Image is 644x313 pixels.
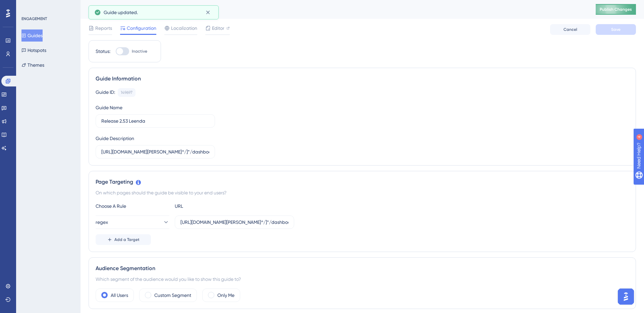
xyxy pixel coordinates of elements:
iframe: UserGuiding AI Assistant Launcher [616,287,636,307]
button: Publish Changes [596,4,636,15]
span: Reports [95,24,112,32]
label: All Users [111,291,128,299]
div: Which segment of the audience would you like to show this guide to? [96,275,629,283]
span: Save [611,27,621,32]
button: Add a Target [96,234,151,245]
button: Hotspots [21,44,46,56]
span: Cancel [563,27,577,32]
div: Guide ID: [96,88,115,97]
span: Publish Changes [600,7,632,12]
span: Localization [171,24,197,32]
button: Save [596,24,636,35]
div: URL [175,202,249,210]
label: Only Me [217,291,234,299]
span: regex [96,218,108,226]
label: Custom Segment [154,291,191,299]
span: Configuration [127,24,156,32]
span: Add a Target [114,237,140,242]
div: Guide Name [96,104,122,112]
div: Audience Segmentation [96,264,629,272]
div: Guide Description [96,134,134,142]
div: 149697 [121,90,132,95]
input: Type your Guide’s Description here [101,148,209,155]
div: Status: [96,47,110,55]
button: regex [96,215,169,229]
span: Inactive [132,49,147,54]
div: 4 [47,3,49,9]
span: Need Help? [16,2,42,10]
input: Type your Guide’s Name here [101,117,209,125]
div: ENGAGEMENT [21,16,47,21]
div: Choose A Rule [96,202,169,210]
button: Themes [21,59,44,71]
div: On which pages should the guide be visible to your end users? [96,189,629,197]
button: Cancel [550,24,590,35]
span: Editor [212,24,224,32]
span: Guide updated. [104,8,138,16]
div: Release 2.53 Leenda [89,5,579,14]
div: Guide Information [96,75,629,83]
div: Page Targeting [96,178,629,186]
input: yourwebsite.com/path [180,218,288,226]
button: Guides [21,29,43,42]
